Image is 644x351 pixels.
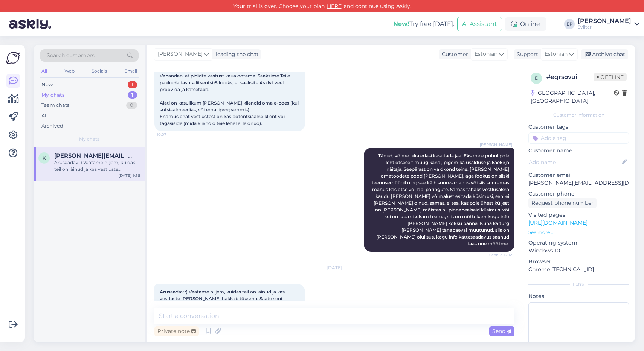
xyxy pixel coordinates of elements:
input: Add name [529,158,620,166]
span: My chats [79,136,99,143]
span: [PERSON_NAME] [158,50,203,58]
p: Visited pages [528,211,629,219]
p: [PERSON_NAME][EMAIL_ADDRESS][DOMAIN_NAME] [528,179,629,187]
div: Support [514,50,538,58]
div: Customer [439,50,468,58]
div: Archive chat [581,49,628,59]
span: 10:07 [157,132,185,137]
div: [DATE] [154,264,514,271]
span: Seen ✓ 12:12 [484,252,512,258]
div: Request phone number [528,198,597,208]
img: Askly Logo [6,51,20,65]
div: [DATE] 9:58 [119,173,140,178]
span: Search customers [47,52,95,59]
div: All [41,112,48,120]
span: Offline [594,73,627,81]
span: e [535,75,538,81]
span: Estonian [545,50,568,58]
div: Customer information [528,112,629,119]
div: Web [63,66,76,76]
a: [PERSON_NAME]Sviiter [578,18,639,30]
div: 1 [128,81,137,88]
button: AI Assistant [457,17,502,31]
div: # eqrsovui [546,73,594,82]
p: Customer tags [528,123,629,131]
div: Archived [41,122,63,130]
p: Windows 10 [528,247,629,255]
div: Arusaadav :) Vaatame hiljem, kuidas teil on läinud ja kas vestluste [PERSON_NAME] hakkab tõusma. ... [54,159,140,173]
p: Operating system [528,239,629,247]
div: Online [505,17,546,31]
div: Try free [DATE]: [393,20,454,29]
div: All [40,66,49,76]
div: Private note [154,326,199,336]
span: Arusaadav :) Vaatame hiljem, kuidas teil on läinud ja kas vestluste [PERSON_NAME] hakkab tõusma. ... [160,289,286,308]
div: New [41,81,53,88]
span: [PERSON_NAME] [480,142,512,147]
div: Sviiter [578,24,631,30]
div: Socials [90,66,108,76]
p: See more ... [528,229,629,236]
div: Team chats [41,102,69,109]
span: Tänud, võime ikka edasi kasutada jaa. Eks meie puhul pole leht otseselt müügikanal, pigem ka usal... [372,153,510,246]
p: Browser [528,258,629,266]
input: Add a tag [528,132,629,144]
p: Customer email [528,171,629,179]
p: Notes [528,292,629,300]
div: 1 [128,91,137,99]
a: HERE [325,3,344,9]
p: Customer phone [528,190,629,198]
div: Extra [528,281,629,288]
p: Chrome [TECHNICAL_ID] [528,266,629,274]
span: katre@askly.me [54,152,133,159]
div: [GEOGRAPHIC_DATA], [GEOGRAPHIC_DATA] [531,89,614,105]
div: EP [564,19,575,29]
a: [URL][DOMAIN_NAME] [528,219,588,226]
div: 0 [126,102,137,109]
b: New! [393,20,409,27]
p: Customer name [528,147,629,155]
span: k [43,155,46,161]
span: Estonian [475,50,497,58]
span: Send [492,328,511,334]
div: Email [123,66,139,76]
div: [PERSON_NAME] [578,18,631,24]
div: leading the chat [213,50,259,58]
div: My chats [41,91,65,99]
